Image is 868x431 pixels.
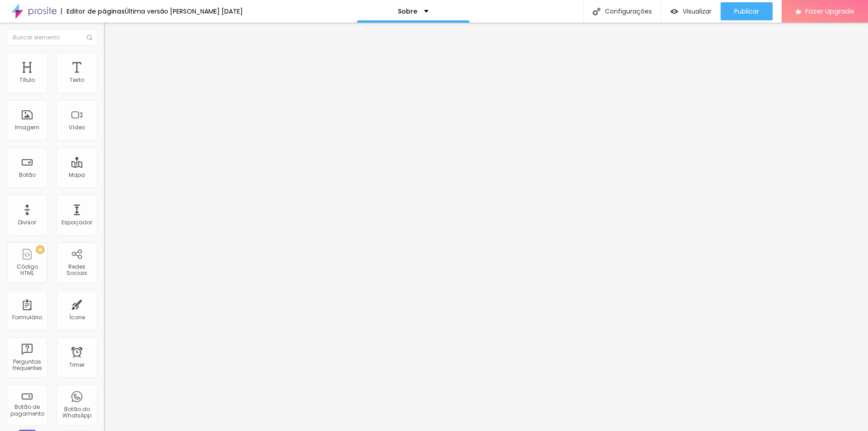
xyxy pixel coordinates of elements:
button: Visualizar [661,2,721,20]
div: Botão [19,172,36,178]
span: Publicar [734,8,759,15]
img: Icone [87,35,92,40]
div: Perguntas frequentes [9,359,45,372]
div: Vídeo [69,124,85,131]
iframe: Editor [104,23,868,431]
div: Mapa [69,172,85,178]
div: Texto [70,77,84,83]
div: Última versão [PERSON_NAME] [DATE] [125,8,243,14]
p: Sobre [398,8,417,14]
div: Editor de páginas [61,8,125,14]
span: Fazer Upgrade [805,7,854,15]
span: Visualizar [683,8,712,15]
div: Espaçador [61,219,92,226]
div: Timer [69,362,85,368]
div: Código HTML [9,264,45,277]
div: Formulário [12,314,42,321]
button: Publicar [721,2,773,20]
div: Botão do WhatsApp [59,406,94,419]
img: Icone [593,8,600,15]
div: Redes Sociais [59,264,94,277]
div: Ícone [69,314,85,321]
div: Divisor [18,219,36,226]
input: Buscar elemento [7,29,97,46]
div: Título [19,77,35,83]
img: view-1.svg [670,8,678,15]
div: Imagem [15,124,39,131]
div: Botão de pagamento [9,404,45,417]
